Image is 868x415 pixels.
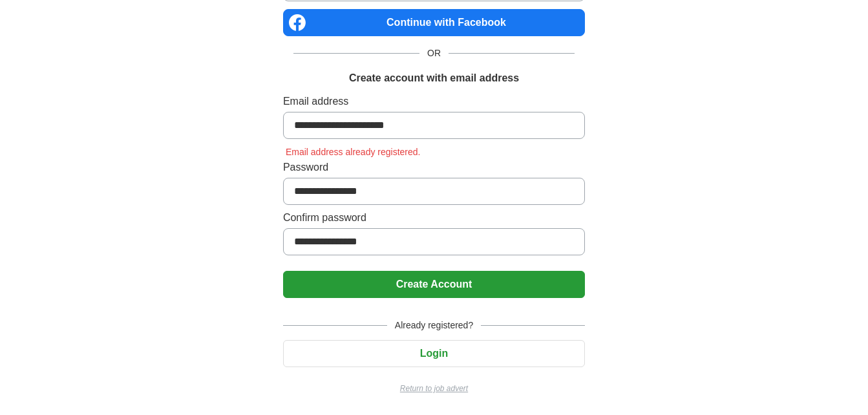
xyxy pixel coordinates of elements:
label: Email address [283,94,585,109]
h1: Create account with email address [349,70,519,86]
a: Return to job advert [283,383,585,394]
label: Confirm password [283,210,585,226]
button: Login [283,340,585,367]
button: Create Account [283,271,585,298]
span: Already registered? [387,319,481,332]
span: OR [419,47,449,60]
a: Continue with Facebook [283,9,585,36]
a: Login [283,348,585,359]
span: Email address already registered. [283,147,423,157]
label: Password [283,160,585,175]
